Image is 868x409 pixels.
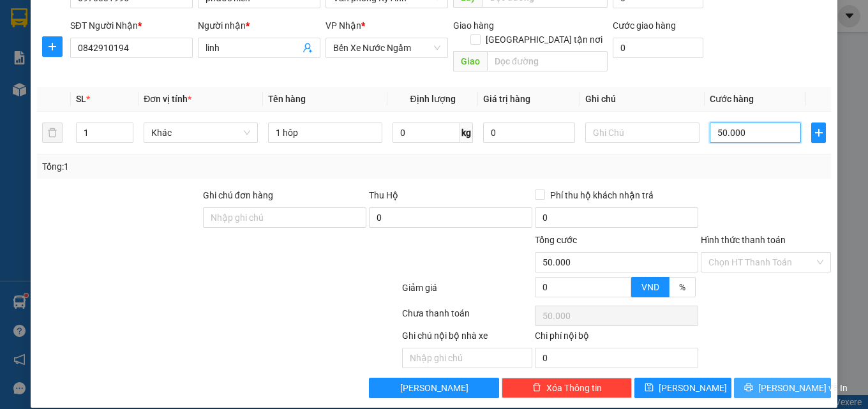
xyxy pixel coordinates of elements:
label: Hình thức thanh toán [701,235,786,245]
span: Xóa Thông tin [546,381,602,395]
span: user-add [303,43,313,53]
button: delete [42,123,63,143]
span: Giao hàng [453,20,494,31]
span: % [679,282,685,292]
span: Giá trị hàng [483,94,530,104]
input: Cước giao hàng [613,38,703,58]
div: Giảm giá [401,281,534,303]
input: Dọc đường [487,51,608,71]
span: delete [532,383,541,393]
span: [GEOGRAPHIC_DATA] tận nơi [481,33,608,47]
th: Ghi chú [580,87,705,112]
button: plus [811,123,826,143]
div: Ghi chú nội bộ nhà xe [402,329,532,348]
button: deleteXóa Thông tin [502,378,632,398]
input: VD: Bàn, Ghế [268,123,382,143]
span: VP Nhận [325,20,361,31]
span: [PERSON_NAME] và In [758,381,848,395]
span: Khác [151,123,250,142]
span: Tên hàng [268,94,306,104]
span: Phí thu hộ khách nhận trả [545,188,659,202]
span: plus [43,41,62,52]
span: plus [812,128,825,138]
div: Người nhận [198,19,320,33]
input: 0 [483,123,575,143]
span: kg [460,123,473,143]
label: Ghi chú đơn hàng [203,190,273,200]
button: printer[PERSON_NAME] và In [734,378,831,398]
span: [PERSON_NAME] [659,381,727,395]
span: printer [744,383,753,393]
span: Định lượng [410,94,456,104]
span: Bến Xe Nước Ngầm [333,38,440,57]
input: Ghi chú đơn hàng [203,207,366,228]
span: Tổng cước [535,235,577,245]
label: Cước giao hàng [613,20,676,31]
button: [PERSON_NAME] [369,378,499,398]
div: Tổng: 1 [42,160,336,174]
span: Đơn vị tính [144,94,191,104]
button: plus [42,36,63,57]
input: Nhập ghi chú [402,348,532,368]
span: Giao [453,51,487,71]
span: VND [641,282,659,292]
div: SĐT Người Nhận [70,19,193,33]
span: SL [76,94,86,104]
span: Cước hàng [710,94,754,104]
button: save[PERSON_NAME] [634,378,731,398]
span: [PERSON_NAME] [400,381,468,395]
span: save [645,383,654,393]
input: Ghi Chú [585,123,700,143]
span: Thu Hộ [369,190,398,200]
div: Chưa thanh toán [401,306,534,329]
div: Chi phí nội bộ [535,329,698,348]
